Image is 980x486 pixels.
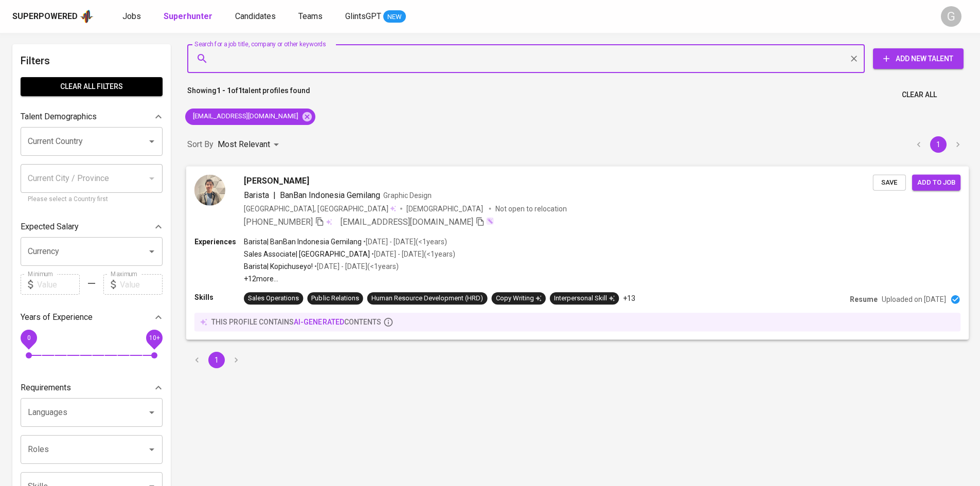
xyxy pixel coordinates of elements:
[882,294,946,304] p: Uploaded on [DATE]
[218,135,282,154] div: Most Relevant
[930,136,947,153] button: page 1
[187,352,246,368] nav: pagination navigation
[298,10,325,23] a: Teams
[383,191,432,199] span: Graphic Design
[244,174,309,187] span: [PERSON_NAME]
[244,249,370,259] p: Sales Associate | [GEOGRAPHIC_DATA]
[912,174,960,190] button: Add to job
[21,77,163,96] button: Clear All filters
[28,194,155,205] p: Please select a Country first
[383,12,406,22] span: NEW
[235,11,276,21] span: Candidates
[881,52,955,65] span: Add New Talent
[406,203,485,213] span: [DEMOGRAPHIC_DATA]
[145,405,159,420] button: Open
[21,111,97,123] p: Talent Demographics
[847,51,861,66] button: Clear
[244,236,362,246] p: Barista | BanBan Indonesia Gemilang
[902,88,937,101] span: Clear All
[21,307,163,328] div: Years of Experience
[164,10,215,23] a: Superhunter
[120,274,163,295] input: Value
[12,9,94,24] a: Superpoweredapp logo
[495,203,567,213] p: Not open to relocation
[185,112,305,121] span: [EMAIL_ADDRESS][DOMAIN_NAME]
[345,10,406,23] a: GlintsGPT NEW
[145,442,159,457] button: Open
[218,138,270,151] p: Most Relevant
[273,189,276,201] span: |
[909,136,968,153] nav: pagination navigation
[194,236,244,246] p: Experiences
[21,106,163,127] div: Talent Demographics
[554,294,615,303] div: Interpersonal Skill
[217,86,231,95] b: 1 - 1
[37,274,80,295] input: Value
[185,109,315,125] div: [EMAIL_ADDRESS][DOMAIN_NAME]
[371,294,484,303] div: Human Resource Development (HRD)
[898,85,941,104] button: Clear All
[244,217,313,226] span: [PHONE_NUMBER]
[21,221,79,233] p: Expected Salary
[211,317,381,327] p: this profile contains contents
[244,190,269,200] span: Barista
[313,261,398,272] p: • [DATE] - [DATE] ( <1 years )
[122,11,141,21] span: Jobs
[345,11,381,21] span: GlintsGPT
[194,174,225,205] img: 4d74b121eb443e60167c7450b3c4784d.jpg
[149,334,159,341] span: 10+
[850,294,878,304] p: Resume
[21,382,71,394] p: Requirements
[244,203,396,213] div: [GEOGRAPHIC_DATA], [GEOGRAPHIC_DATA]
[21,217,163,237] div: Expected Salary
[873,48,964,69] button: Add New Talent
[145,134,159,149] button: Open
[238,86,242,95] b: 1
[248,294,299,303] div: Sales Operations
[187,138,213,151] p: Sort By
[12,11,78,23] div: Superpowered
[145,244,159,259] button: Open
[623,293,635,303] p: +13
[873,174,906,190] button: Save
[21,52,163,69] h6: Filters
[280,190,380,200] span: BanBan Indonesia Gemilang
[244,261,313,272] p: Barista | Kopichuseyo!
[194,292,244,302] p: Skills
[298,11,323,21] span: Teams
[341,217,474,226] span: [EMAIL_ADDRESS][DOMAIN_NAME]
[878,176,901,188] span: Save
[187,85,310,104] p: Showing of talent profiles found
[21,311,93,323] p: Years of Experience
[122,10,143,23] a: Jobs
[294,318,344,326] span: AI-generated
[27,334,30,341] span: 0
[80,9,94,24] img: app logo
[496,294,542,303] div: Copy Writing
[21,377,163,398] div: Requirements
[164,11,212,21] b: Superhunter
[941,6,961,27] div: G
[244,274,455,284] p: +12 more ...
[235,10,278,23] a: Candidates
[370,249,455,259] p: • [DATE] - [DATE] ( <1 years )
[187,167,968,339] a: [PERSON_NAME]Barista|BanBan Indonesia GemilangGraphic Design[GEOGRAPHIC_DATA], [GEOGRAPHIC_DATA][...
[208,352,225,368] button: page 1
[29,80,154,93] span: Clear All filters
[311,294,359,303] div: Public Relations
[917,176,955,188] span: Add to job
[362,236,447,246] p: • [DATE] - [DATE] ( <1 years )
[486,217,494,225] img: magic_wand.svg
